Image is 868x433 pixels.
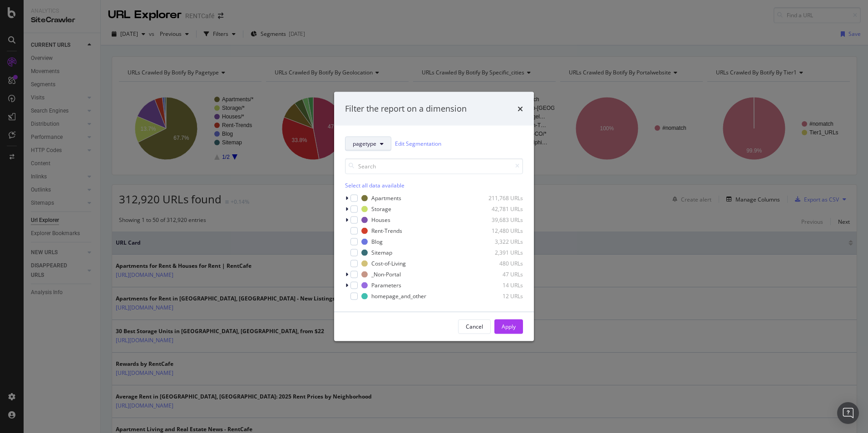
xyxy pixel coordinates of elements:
[478,292,523,300] div: 12 URLs
[371,216,390,224] div: Houses
[371,194,401,202] div: Apartments
[478,194,523,202] div: 211,768 URLs
[371,292,426,300] div: homepage_and_other
[345,103,467,115] div: Filter the report on a dimension
[518,103,523,115] div: times
[478,227,523,235] div: 12,480 URLs
[458,319,491,334] button: Cancel
[395,139,441,148] a: Edit Segmentation
[478,260,523,267] div: 480 URLs
[371,227,402,235] div: Rent-Trends
[478,216,523,224] div: 39,683 URLs
[837,402,859,424] div: Open Intercom Messenger
[478,271,523,278] div: 47 URLs
[371,249,392,256] div: Sitemap
[345,158,523,174] input: Search
[478,238,523,246] div: 3,322 URLs
[371,260,406,267] div: Cost-of-Living
[334,92,534,341] div: modal
[353,140,376,148] span: pagetype
[371,238,383,246] div: Blog
[371,205,391,213] div: Storage
[466,323,483,330] div: Cancel
[478,249,523,256] div: 2,391 URLs
[371,281,401,289] div: Parameters
[502,323,516,330] div: Apply
[345,136,391,151] button: pagetype
[494,319,523,334] button: Apply
[371,271,401,278] div: _Non-Portal
[478,205,523,213] div: 42,781 URLs
[478,281,523,289] div: 14 URLs
[345,181,523,189] div: Select all data available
